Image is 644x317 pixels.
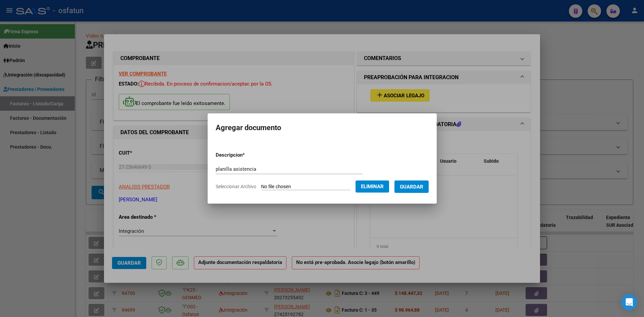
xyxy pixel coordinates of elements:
[216,184,256,189] span: Seleccionar Archivo
[621,294,637,310] div: Open Intercom Messenger
[400,184,423,190] span: Guardar
[216,151,280,159] p: Descripcion
[356,180,389,193] button: Eliminar
[394,180,429,193] button: Guardar
[361,183,384,190] span: Eliminar
[216,121,429,134] h2: Agregar documento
